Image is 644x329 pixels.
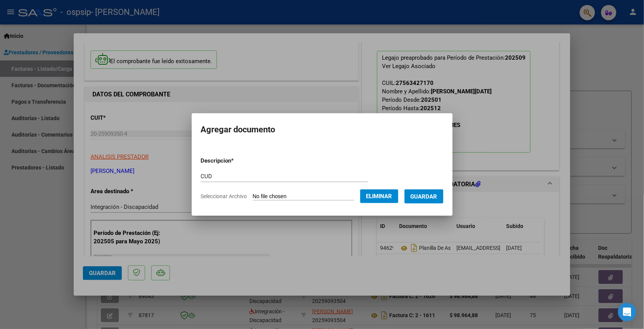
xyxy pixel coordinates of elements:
h2: Agregar documento [201,122,443,137]
span: Seleccionar Archivo [201,193,247,199]
span: Eliminar [366,193,392,200]
span: Guardar [411,193,437,200]
p: Descripcion [201,156,274,165]
button: Eliminar [360,189,398,203]
div: Open Intercom Messenger [618,303,636,321]
button: Guardar [405,189,443,204]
